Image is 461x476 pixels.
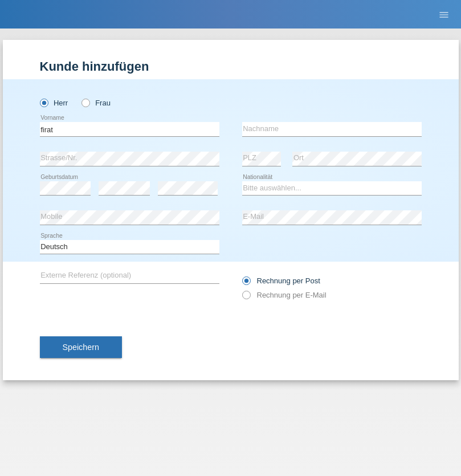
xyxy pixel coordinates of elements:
[40,99,47,106] input: Herr
[242,276,250,291] input: Rechnung per Post
[40,336,122,358] button: Speichern
[433,11,455,18] a: menu
[81,99,111,107] label: Frau
[242,291,250,305] input: Rechnung per E-Mail
[40,59,422,74] h1: Kunde hinzufügen
[63,343,99,352] span: Speichern
[81,99,89,106] input: Frau
[438,9,450,21] i: menu
[242,291,327,299] label: Rechnung per E-Mail
[40,99,68,107] label: Herr
[242,276,320,285] label: Rechnung per Post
